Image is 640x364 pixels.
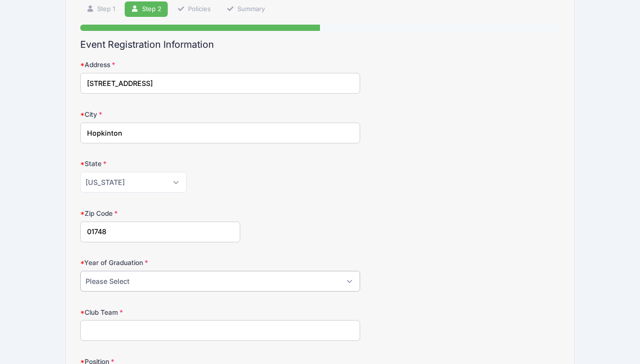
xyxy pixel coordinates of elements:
a: Summary [220,1,271,17]
label: State [80,159,240,168]
label: Address [80,60,240,70]
input: xxxxx [80,222,240,242]
h2: Event Registration Information [80,39,560,50]
label: Club Team [80,308,240,317]
label: Zip Code [80,209,240,218]
a: Policies [171,1,217,17]
label: Year of Graduation [80,258,240,267]
a: Step 2 [125,1,168,17]
a: Step 1 [80,1,122,17]
label: City [80,110,240,119]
